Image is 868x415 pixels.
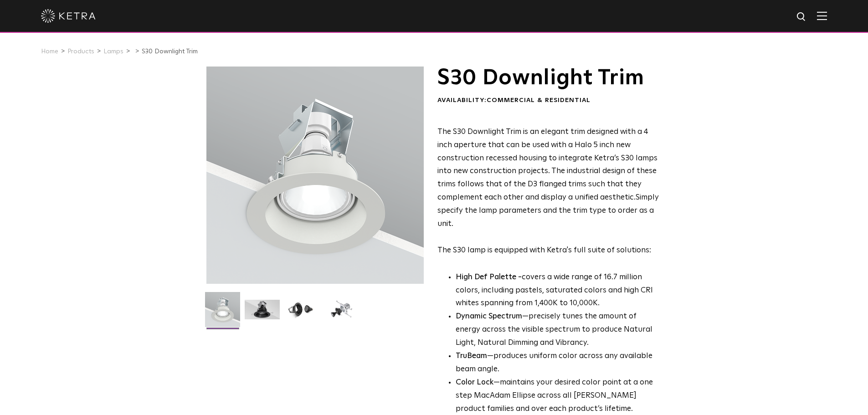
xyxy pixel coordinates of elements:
span: Simply specify the lamp parameters and the trim type to order as a unit.​ [437,194,659,228]
span: The S30 Downlight Trim is an elegant trim designed with a 4 inch aperture that can be used with a... [437,128,657,201]
img: Hamburger%20Nav.svg [817,11,827,20]
img: search icon [796,11,807,23]
strong: Dynamic Spectrum [456,313,522,320]
img: S30 Halo Downlight_Hero_Black_Gradient [245,300,280,326]
strong: TruBeam [456,352,487,360]
h1: S30 Downlight Trim [437,67,659,89]
img: S30 Halo Downlight_Exploded_Black [324,300,359,326]
span: Commercial & Residential [487,97,591,103]
img: ketra-logo-2019-white [41,9,96,23]
li: —precisely tunes the amount of energy across the visible spectrum to produce Natural Light, Natur... [456,310,659,350]
img: S30-DownlightTrim-2021-Web-Square [205,292,240,334]
strong: Color Lock [456,379,493,386]
p: The S30 lamp is equipped with Ketra's full suite of solutions: [437,126,659,257]
a: Home [41,48,58,55]
a: Lamps [103,48,123,55]
li: —produces uniform color across any available beam angle. [456,350,659,376]
div: Availability: [437,96,659,105]
img: S30 Halo Downlight_Table Top_Black [284,300,319,326]
a: S30 Downlight Trim [142,48,198,55]
a: Products [67,48,94,55]
strong: High Def Palette - [456,273,522,281]
p: covers a wide range of 16.7 million colors, including pastels, saturated colors and high CRI whit... [456,271,659,311]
